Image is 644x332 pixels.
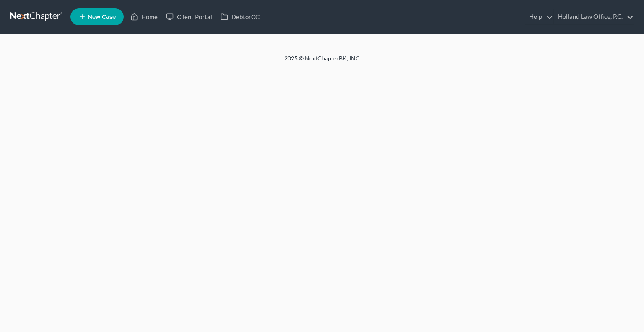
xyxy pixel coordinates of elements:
a: DebtorCC [216,9,264,24]
a: Holland Law Office, P.C. [554,9,634,24]
a: Help [525,9,553,24]
a: Client Portal [162,9,216,24]
a: Home [126,9,162,24]
new-legal-case-button: New Case [70,8,124,25]
div: 2025 © NextChapterBK, INC [83,54,561,69]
